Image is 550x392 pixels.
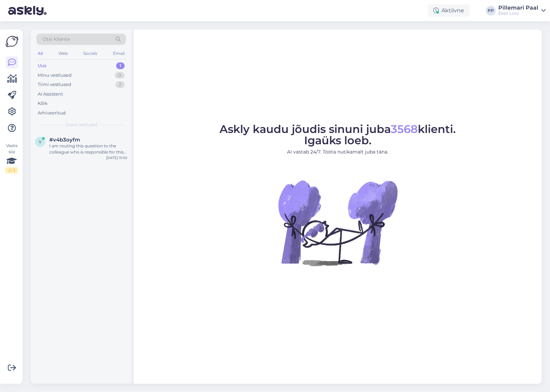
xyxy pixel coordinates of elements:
[220,148,456,156] p: AI vastab 24/7. Tööta nutikamalt juba täna.
[115,72,125,79] div: 0
[5,143,18,173] div: Vaata siia
[5,35,18,48] img: Askly Logo
[38,110,66,117] div: Arhiveeritud
[65,122,97,128] span: Uued vestlused
[276,161,399,284] img: No Chat active
[391,122,418,136] span: 3568
[116,62,125,69] div: 1
[39,139,41,144] span: v
[115,81,125,88] div: 2
[5,167,18,173] div: 2 / 3
[428,4,470,17] div: Aktiivne
[112,49,126,58] div: Email
[38,81,71,88] div: Tiimi vestlused
[49,137,80,143] span: #v4b3oyfm
[498,5,538,11] div: Pillemari Paal
[42,36,70,43] span: Otsi kliente
[38,62,47,69] div: Uus
[82,49,99,58] div: Socials
[220,122,456,147] span: Askly kaudu jõudis sinuni juba klienti. Igaüks loeb.
[36,49,44,58] div: All
[498,5,546,16] a: Pillemari PaalEesti Loto
[498,11,538,16] div: Eesti Loto
[57,49,69,58] div: Web
[486,6,496,15] div: PP
[38,72,72,79] div: Minu vestlused
[106,155,127,160] div: [DATE] 15:50
[49,143,127,155] div: I am routing this question to the colleague who is responsible for this topic. The reply might ta...
[38,100,48,107] div: Kõik
[38,91,63,98] div: AI Assistent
